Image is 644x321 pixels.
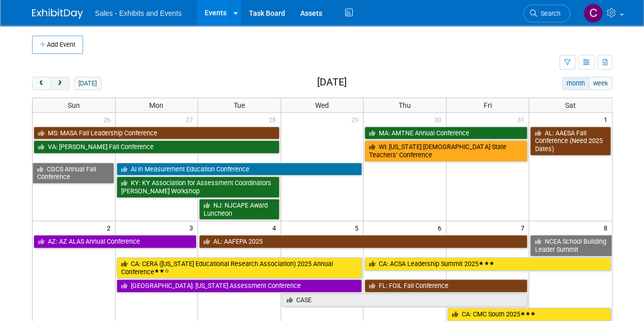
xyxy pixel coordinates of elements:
[33,163,114,184] a: CGCS Annual Fall Conference
[530,127,610,156] a: AL: AAESA Fall Conference (Need 2025 Dates)
[185,113,198,126] span: 27
[74,77,101,90] button: [DATE]
[199,235,527,248] a: AL: AAFEPA 2025
[437,221,446,234] span: 6
[34,140,279,154] a: VA: [PERSON_NAME] Fall Conference
[583,4,603,23] img: Christine Lurz
[199,199,279,220] a: NJ: NJCAPE Award Luncheon
[589,77,612,90] button: week
[102,113,115,126] span: 26
[317,77,346,88] h2: [DATE]
[188,221,198,234] span: 3
[68,101,80,109] span: Sun
[32,9,83,19] img: ExhibitDay
[34,235,197,248] a: AZ: AZ ALAS Annual Conference
[117,163,362,176] a: AI in Measurement Education Conference
[149,101,163,109] span: Mon
[433,113,446,126] span: 30
[365,140,527,161] a: WI: [US_STATE] [DEMOGRAPHIC_DATA] State Teachers’ Conference
[268,113,281,126] span: 28
[365,257,610,271] a: CA: ACSA Leadership Summit 2025
[603,221,612,234] span: 8
[354,221,363,234] span: 5
[365,127,527,140] a: MA: AMTNE Annual Conference
[32,36,83,54] button: Add Event
[562,77,589,90] button: month
[117,279,362,293] a: [GEOGRAPHIC_DATA]: [US_STATE] Assessment Conference
[365,279,527,293] a: FL: FOIL Fall Conference
[516,113,528,126] span: 31
[32,77,51,90] button: prev
[447,308,611,321] a: CA: CMC South 2025
[530,235,611,256] a: NCEA School Building Leader Summit
[484,101,492,109] span: Fri
[603,113,612,126] span: 1
[117,257,362,278] a: CA: CERA ([US_STATE] Educational Research Association) 2025 Annual Conference
[537,10,561,17] span: Search
[234,101,245,109] span: Tue
[117,177,279,197] a: KY: KY Association for Assessment Coordinators [PERSON_NAME] Workshop
[523,5,570,22] a: Search
[271,221,281,234] span: 4
[95,9,182,17] span: Sales - Exhibits and Events
[282,294,528,307] a: CASE
[565,101,576,109] span: Sat
[50,77,69,90] button: next
[315,101,329,109] span: Wed
[106,221,115,234] span: 2
[34,127,279,140] a: MS: MASA Fall Leadership Conference
[519,221,528,234] span: 7
[350,113,363,126] span: 29
[399,101,411,109] span: Thu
